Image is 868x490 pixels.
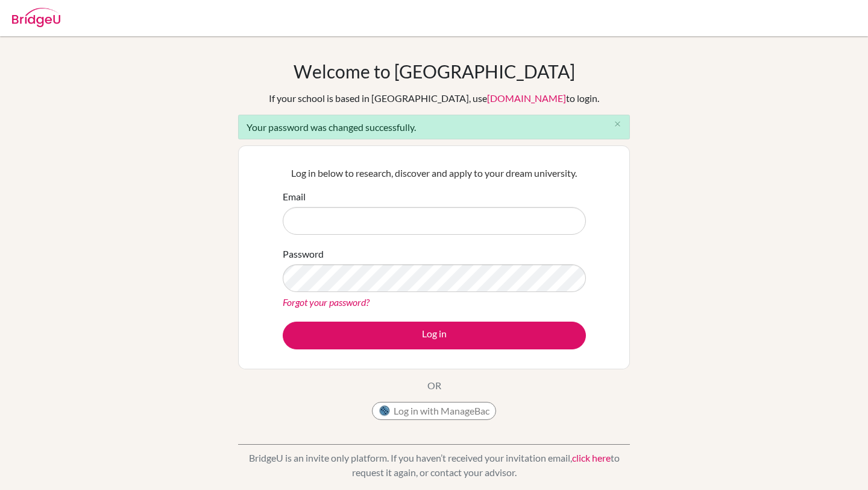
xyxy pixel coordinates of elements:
label: Email [283,189,306,204]
p: OR [427,378,441,393]
button: Log in with ManageBac [372,402,496,420]
a: click here [572,452,611,463]
button: Log in [283,322,586,349]
div: If your school is based in [GEOGRAPHIC_DATA], use to login. [269,91,599,106]
h1: Welcome to [GEOGRAPHIC_DATA] [294,60,575,82]
img: Bridge-U [12,8,60,27]
label: Password [283,247,324,261]
a: Forgot your password? [283,296,370,308]
p: Log in below to research, discover and apply to your dream university. [283,166,586,180]
div: Your password was changed successfully. [238,115,630,139]
p: BridgeU is an invite only platform. If you haven’t received your invitation email, to request it ... [238,451,630,480]
a: [DOMAIN_NAME] [487,92,566,104]
button: Close [605,115,629,133]
i: close [613,119,622,129]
